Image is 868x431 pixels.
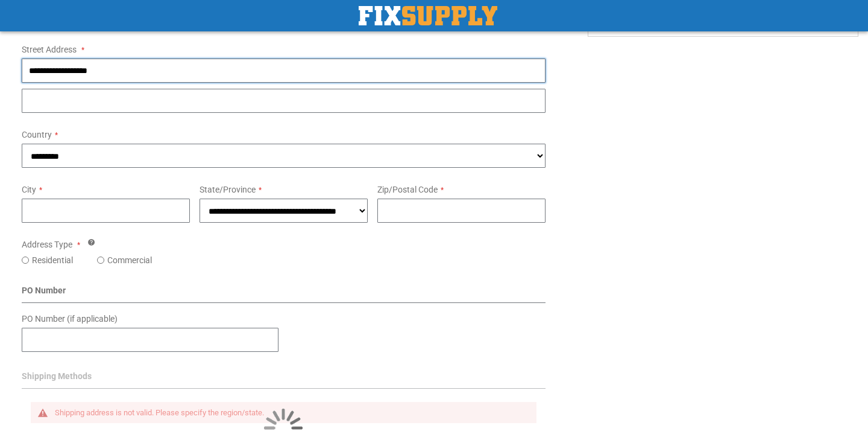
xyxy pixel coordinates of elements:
[22,284,546,303] div: PO Number
[107,254,152,266] label: Commercial
[32,254,73,266] label: Residential
[22,314,118,324] span: PO Number (if applicable)
[200,185,256,194] span: State/Province
[22,130,52,139] span: Country
[377,185,438,194] span: Zip/Postal Code
[22,185,36,194] span: City
[22,45,77,54] span: Street Address
[359,6,497,25] img: Fix Industrial Supply
[359,6,497,25] a: store logo
[22,240,72,249] span: Address Type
